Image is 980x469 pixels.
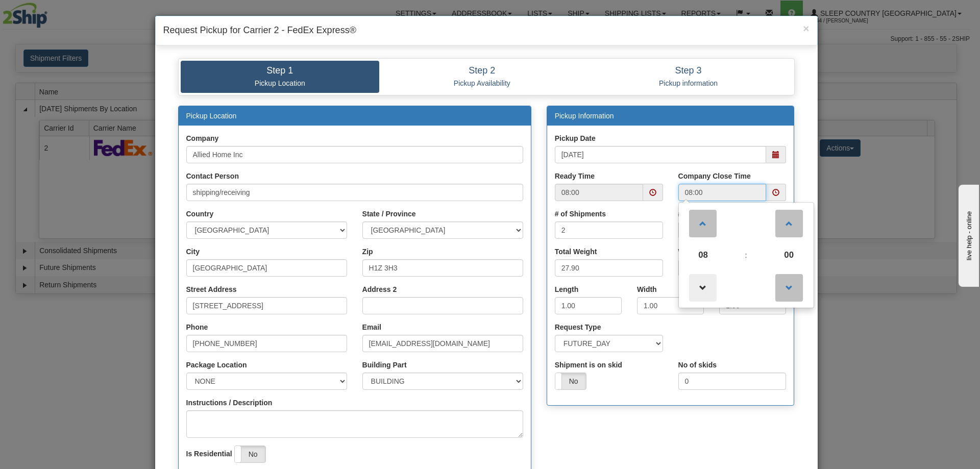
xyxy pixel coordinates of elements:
[186,133,219,143] label: Company
[803,23,809,34] button: Close
[585,61,792,93] a: Step 3 Pickup information
[186,284,237,294] label: Street Address
[235,446,265,462] label: No
[186,112,237,120] a: Pickup Location
[362,360,407,370] label: Building Part
[555,171,595,181] label: Ready Time
[186,360,247,370] label: Package Location
[678,360,717,370] label: No of skids
[186,322,208,332] label: Phone
[181,61,380,93] a: Step 1 Pickup Location
[688,205,718,241] a: Increment Hour
[555,209,606,219] label: # of Shipments
[593,66,785,76] h4: Step 3
[725,241,766,269] td: :
[362,322,381,332] label: Email
[555,322,601,332] label: Request Type
[775,241,803,269] span: Pick Minute
[362,246,373,257] label: Zip
[362,209,416,219] label: State / Province
[555,246,597,257] label: Total Weight
[188,79,372,88] p: Pickup Location
[186,398,273,408] label: Instructions / Description
[186,246,200,257] label: City
[957,182,979,286] iframe: chat widget
[8,9,94,16] div: live help - online
[186,209,214,219] label: Country
[188,66,372,76] h4: Step 1
[387,79,577,88] p: Pickup Availability
[362,284,397,294] label: Address 2
[689,241,717,269] span: Pick Hour
[555,373,586,389] label: No
[555,112,614,120] a: Pickup Information
[774,269,804,306] a: Decrement Minute
[774,205,804,241] a: Increment Minute
[678,171,751,181] label: Company Close Time
[186,171,239,181] label: Contact Person
[637,284,657,294] label: Width
[688,269,718,306] a: Decrement Hour
[593,79,785,88] p: Pickup information
[163,24,810,37] h4: Request Pickup for Carrier 2 - FedEx Express®
[803,22,809,34] span: ×
[186,449,232,459] label: Is Residential
[387,66,577,76] h4: Step 2
[555,360,622,370] label: Shipment is on skid
[555,133,596,143] label: Pickup Date
[379,61,585,93] a: Step 2 Pickup Availability
[555,284,579,294] label: Length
